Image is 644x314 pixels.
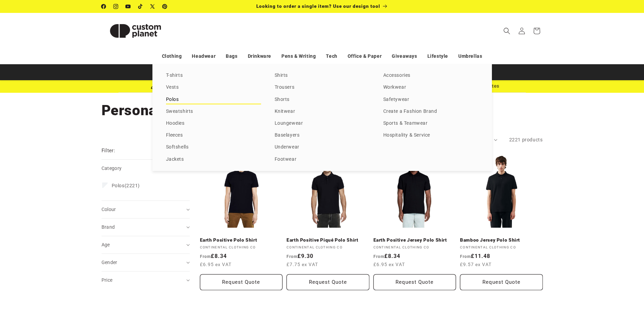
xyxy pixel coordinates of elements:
[112,183,125,188] span: Polos
[248,50,271,62] a: Drinkware
[166,95,261,104] a: Polos
[166,131,261,140] a: Fleeces
[102,254,190,271] summary: Gender (0 selected)
[102,219,190,236] summary: Brand (0 selected)
[287,237,369,243] a: Earth Positive Piqué Polo Shirt
[166,107,261,116] a: Sweatshirts
[383,71,478,80] a: Accessories
[102,201,190,218] summary: Colour (0 selected)
[275,155,370,164] a: Footwear
[275,95,370,104] a: Shorts
[383,95,478,104] a: Safetywear
[166,83,261,92] a: Vests
[499,23,514,38] summary: Search
[102,16,169,46] img: Custom Planet
[383,119,478,128] a: Sports & Teamwear
[275,119,370,128] a: Loungewear
[200,237,283,243] a: Earth Positive Polo Shirt
[275,107,370,116] a: Knitwear
[112,182,140,189] span: (2221)
[373,274,456,290] button: Request Quote
[275,71,370,80] a: Shirts
[275,131,370,140] a: Baselayers
[102,207,116,212] span: Colour
[166,119,261,128] a: Hoodies
[102,277,113,283] span: Price
[102,224,115,230] span: Brand
[383,131,478,140] a: Hospitality & Service
[383,107,478,116] a: Create a Fashion Brand
[99,13,172,49] a: Custom Planet
[383,83,478,92] a: Workwear
[275,83,370,92] a: Trousers
[460,274,543,290] button: Request Quote
[166,155,261,164] a: Jackets
[102,242,110,247] span: Age
[102,272,190,289] summary: Price
[392,50,417,62] a: Giveaways
[102,260,117,265] span: Gender
[531,241,644,314] iframe: Chat Widget
[458,50,482,62] a: Umbrellas
[166,71,261,80] a: T-shirts
[192,50,216,62] a: Headwear
[281,50,316,62] a: Pens & Writing
[102,236,190,254] summary: Age (0 selected)
[275,143,370,152] a: Underwear
[200,274,283,290] button: Request Quote
[427,50,448,62] a: Lifestyle
[166,143,261,152] a: Softshells
[460,237,543,243] a: Bamboo Jersey Polo Shirt
[256,3,380,9] span: Looking to order a single item? Use our design tool
[287,274,369,290] button: Request Quote
[373,237,456,243] a: Earth Positive Jersey Polo Shirt
[348,50,382,62] a: Office & Paper
[226,50,237,62] a: Bags
[326,50,337,62] a: Tech
[162,50,182,62] a: Clothing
